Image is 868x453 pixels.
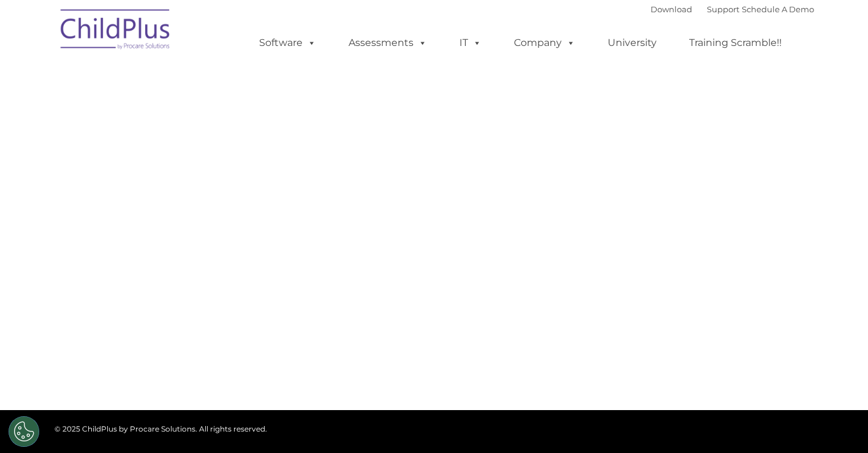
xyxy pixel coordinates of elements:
a: Training Scramble!! [677,31,794,55]
a: Schedule A Demo [742,4,814,14]
a: Company [502,31,587,55]
img: ChildPlus by Procare Solutions [55,1,177,62]
iframe: Form 0 [64,213,805,305]
a: Assessments [336,31,439,55]
a: Download [651,4,692,14]
a: Software [247,31,328,55]
a: IT [447,31,494,55]
a: Support [707,4,739,14]
button: Cookies Settings [9,416,39,447]
a: University [595,31,669,55]
span: © 2025 ChildPlus by Procare Solutions. All rights reserved. [55,424,267,433]
font: | [651,4,814,14]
